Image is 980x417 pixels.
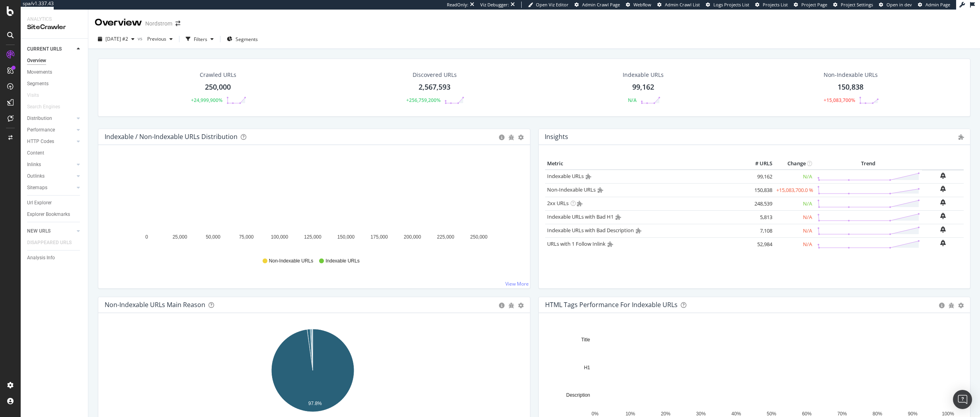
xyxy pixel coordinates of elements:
[325,258,359,264] span: Indexable URLs
[145,234,148,240] text: 0
[480,2,509,8] div: Viz Debugger:
[95,16,142,29] div: Overview
[940,172,946,179] div: bell-plus
[144,33,176,45] button: Previous
[27,210,70,219] div: Explorer Bookmarks
[27,227,51,235] div: NEW URLS
[742,197,774,210] td: 248,539
[205,82,231,92] div: 250,000
[27,103,60,111] div: Search Engines
[183,33,217,45] button: Filters
[27,91,47,100] a: Visits
[824,97,855,104] div: +15,083,700%
[27,161,74,169] a: Inlinks
[27,23,82,32] div: SiteCrawler
[632,82,654,92] div: 99,162
[940,240,946,246] div: bell-plus
[27,80,82,88] a: Segments
[509,303,514,308] div: bug
[27,137,54,146] div: HTTP Codes
[419,82,450,92] div: 2,567,593
[940,213,946,219] div: bell-plus
[616,214,621,220] i: Admin
[939,303,945,308] div: circle-info
[191,97,222,104] div: +24,999,900%
[27,57,82,65] a: Overview
[623,71,664,79] div: Indexable URLs
[27,172,74,180] a: Outlinks
[27,199,52,207] div: Url Explorer
[657,2,700,8] a: Admin Crawl List
[269,258,313,264] span: Non-Indexable URLs
[27,114,74,123] a: Distribution
[27,126,55,134] div: Performance
[27,103,68,111] a: Search Engines
[774,224,814,237] td: N/A
[925,2,950,8] span: Admin Page
[838,82,863,92] div: 150,838
[802,411,811,417] text: 60%
[528,2,569,8] a: Open Viz Editor
[625,411,635,417] text: 10%
[304,234,321,240] text: 125,000
[105,35,128,42] span: 2025 Sep. 25th #2
[27,45,62,53] div: CURRENT URLS
[774,183,814,197] td: +15,083,700.0 %
[470,234,488,240] text: 250,000
[742,237,774,251] td: 52,984
[766,411,776,417] text: 50%
[337,234,355,240] text: 150,000
[138,35,144,42] span: vs
[413,71,457,79] div: Discovered URLs
[908,411,917,417] text: 90%
[27,184,74,192] a: Sitemaps
[742,210,774,224] td: 5,813
[547,172,584,180] a: Indexable URLs
[27,172,45,180] div: Outlinks
[206,234,220,240] text: 50,000
[27,126,74,134] a: Performance
[105,158,520,250] svg: A chart.
[953,390,972,409] div: Open Intercom Messenger
[505,280,529,287] a: View More
[886,2,912,8] span: Open in dev
[713,2,749,8] span: Logs Projects List
[582,2,620,8] span: Admin Crawl Page
[27,254,82,262] a: Analysis Info
[801,2,827,8] span: Project Page
[940,199,946,206] div: bell-plus
[774,197,814,210] td: N/A
[566,392,590,398] text: Description
[308,401,322,406] text: 97.8%
[271,234,288,240] text: 100,000
[959,134,964,140] i: Admin
[547,227,634,234] a: Indexable URLs with Bad Description
[949,303,954,308] div: bug
[509,135,514,140] div: bug
[591,411,598,417] text: 0%
[584,365,590,370] text: H1
[27,16,82,23] div: Analytics
[27,149,44,157] div: Content
[774,170,814,184] td: N/A
[545,301,678,309] div: HTML Tags Performance for Indexable URLs
[660,411,670,417] text: 20%
[742,183,774,197] td: 150,838
[27,91,39,100] div: Visits
[175,21,180,26] div: arrow-right-arrow-left
[636,228,641,233] i: Admin
[545,131,568,142] h4: Insights
[404,234,421,240] text: 200,000
[547,200,569,207] a: 2xx URLs
[536,2,569,8] span: Open Viz Editor
[27,161,41,169] div: Inlinks
[27,184,47,192] div: Sitemaps
[27,254,55,262] div: Analysis Info
[837,411,847,417] text: 70%
[873,411,882,417] text: 80%
[144,35,166,42] span: Previous
[27,68,52,76] div: Movements
[239,234,254,240] text: 75,000
[95,33,138,45] button: [DATE] #2
[437,234,454,240] text: 225,000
